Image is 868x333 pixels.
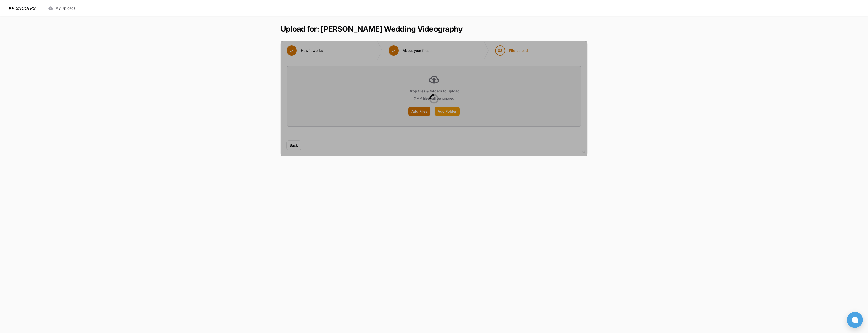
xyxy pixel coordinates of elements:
img: SHOOTRS [8,5,16,11]
a: SHOOTRS SHOOTRS [8,5,35,11]
h1: SHOOTRS [16,5,35,11]
a: My Uploads [45,4,79,13]
button: Open chat window [847,312,863,328]
h1: Upload for: [PERSON_NAME] Wedding Videography [281,24,463,33]
span: My Uploads [55,6,76,11]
